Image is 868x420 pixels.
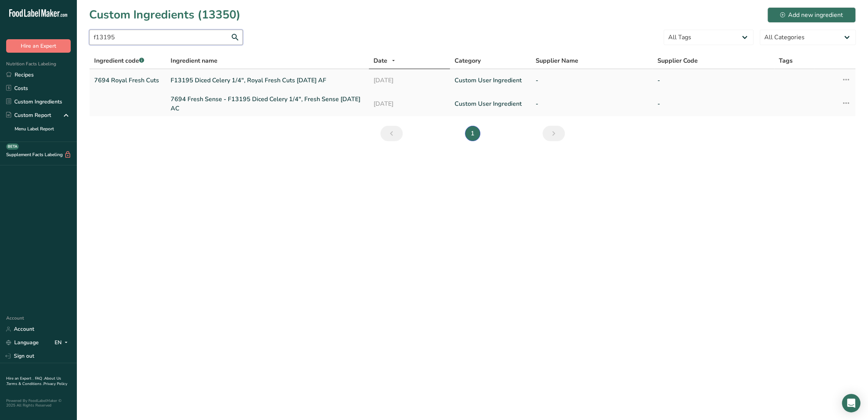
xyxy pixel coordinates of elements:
div: Open Intercom Messenger [842,394,860,412]
a: - [657,76,770,85]
a: 7694 Royal Fresh Cuts [94,76,161,85]
span: Supplier Name [536,56,578,65]
div: BETA [6,143,19,150]
span: Date [373,56,387,65]
a: - [536,99,648,108]
button: Hire an Expert [6,39,71,53]
span: Tags [779,56,793,65]
a: Previous [380,126,403,141]
a: Terms & Conditions . [7,381,43,387]
div: Powered By FoodLabelMaker © 2025 All Rights Reserved [6,398,71,408]
a: F13195 Diced Celery 1/4", Royal Fresh Cuts [DATE] AF [171,76,364,85]
h1: Custom Ingredients (13350) [89,6,241,23]
a: [DATE] [373,99,445,108]
a: - [657,99,770,108]
a: Language [6,336,39,349]
input: Search for ingredient [89,30,243,45]
div: EN [55,338,71,347]
a: Custom User Ingredient [455,99,526,108]
a: - [536,76,648,85]
a: Privacy Policy [43,381,67,387]
div: Add new ingredient [780,10,843,20]
a: About Us . [6,376,61,387]
span: Category [455,56,481,65]
span: Ingredient name [171,56,217,65]
a: Next [543,126,565,141]
button: Add new ingredient [767,7,856,23]
a: [DATE] [373,76,445,85]
a: FAQ . [35,376,44,381]
span: Ingredient code [94,57,144,65]
a: Custom User Ingredient [455,76,526,85]
a: Hire an Expert . [6,376,33,381]
div: Custom Report [6,111,51,119]
a: 7694 Fresh Sense - F13195 Diced Celery 1/4", Fresh Sense [DATE] AC [171,95,364,113]
span: Supplier Code [657,56,697,65]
